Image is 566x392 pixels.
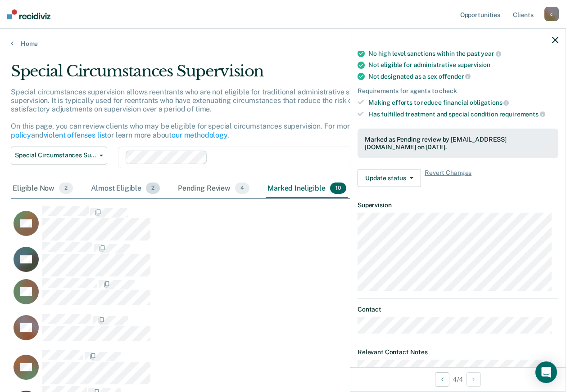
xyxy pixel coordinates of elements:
span: supervision [457,61,490,68]
span: requirements [499,111,545,118]
div: Not eligible for administrative [368,61,558,69]
button: Next Opportunity [466,372,481,387]
span: obligations [470,99,509,106]
div: c [544,7,559,21]
a: Home [11,40,555,48]
span: 10 [330,183,346,194]
div: 4 / 4 [350,367,566,391]
a: violent offenses list [44,131,108,139]
div: Requirements for agents to check [358,87,558,95]
div: Special Circumstances Supervision [11,62,520,88]
a: our methodology [172,131,227,139]
span: Special Circumstances Supervision [15,151,96,159]
button: Previous Opportunity [435,372,449,387]
div: Eligible Now [11,179,75,199]
dt: Contact [358,306,558,313]
div: Marked Ineligible [266,179,348,199]
div: CaseloadOpportunityCell-301HL [11,350,487,386]
div: CaseloadOpportunityCell-733ES [11,206,487,242]
div: Marked as Pending review by [EMAIL_ADDRESS][DOMAIN_NAME] on [DATE]. [365,136,551,151]
div: CaseloadOpportunityCell-040FF [11,278,487,314]
dt: Supervision [358,201,558,209]
span: 4 [235,183,249,194]
div: Pending Review [176,179,251,199]
div: CaseloadOpportunityCell-660BI [11,314,487,350]
span: offender [439,73,471,80]
span: 2 [59,183,73,194]
div: Almost Eligible [89,179,162,199]
span: Revert Changes [425,169,471,187]
p: Special circumstances supervision allows reentrants who are not eligible for traditional administ... [11,88,515,139]
img: Recidiviz [7,9,50,19]
div: No high level sanctions within the past [368,49,558,58]
div: Making efforts to reduce financial [368,98,558,107]
div: Has fulfilled treatment and special condition [368,110,558,118]
span: 2 [146,183,160,194]
div: CaseloadOpportunityCell-192DP [11,242,487,278]
button: Update status [358,169,421,187]
dt: Relevant Contact Notes [358,348,558,356]
div: Not designated as a sex [368,72,558,80]
a: supervision levels policy [11,122,515,139]
div: Open Intercom Messenger [535,361,557,383]
span: year [481,50,501,57]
